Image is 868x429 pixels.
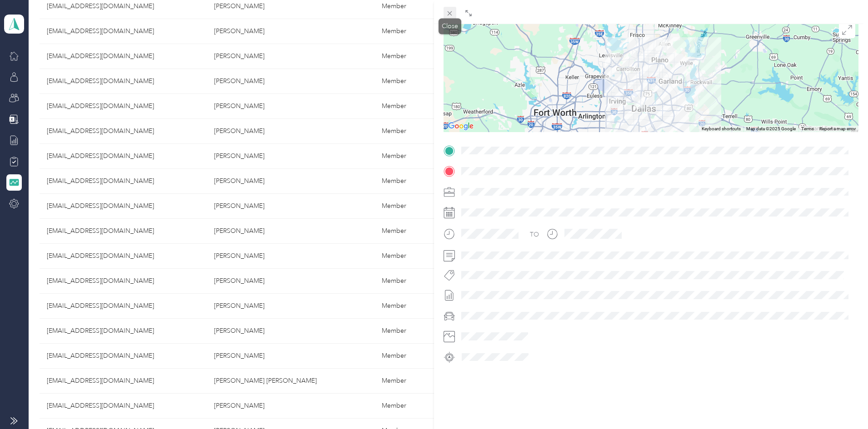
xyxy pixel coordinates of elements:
[439,18,461,34] div: Close
[446,120,476,132] a: Open this area in Google Maps (opens a new window)
[702,126,741,132] button: Keyboard shortcuts
[446,120,476,132] img: Google
[817,378,868,429] iframe: Everlance-gr Chat Button Frame
[801,126,814,131] a: Terms (opens in new tab)
[746,126,796,131] span: Map data ©2025 Google
[530,230,539,239] div: TO
[819,126,856,131] a: Report a map error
